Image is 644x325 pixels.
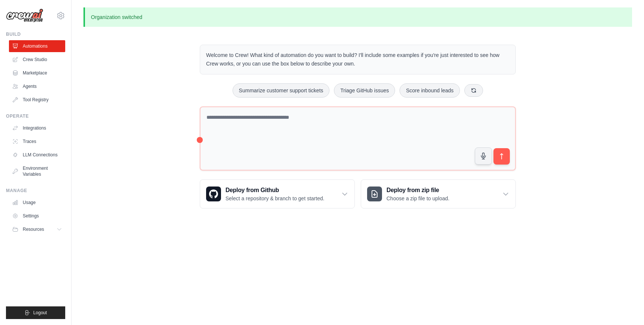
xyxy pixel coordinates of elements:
img: Logo [6,9,43,23]
p: Choose a zip file to upload. [386,195,449,202]
div: Operate [6,113,65,119]
a: Usage [9,197,65,208]
h3: Deploy from zip file [386,186,449,195]
a: Agents [9,80,65,92]
button: Resources [9,223,65,235]
button: Score inbound leads [400,83,460,98]
a: Crew Studio [9,54,65,66]
h3: Deploy from Github [225,186,324,195]
button: Logout [6,306,65,319]
div: Manage [6,188,65,194]
p: Organization switched [83,7,632,27]
a: Settings [9,210,65,222]
button: Triage GitHub issues [334,83,395,98]
a: Traces [9,136,65,147]
a: Marketplace [9,67,65,79]
a: Tool Registry [9,94,65,106]
a: Integrations [9,122,65,134]
a: Automations [9,40,65,52]
p: Welcome to Crew! What kind of automation do you want to build? I'll include some examples if you'... [206,51,509,68]
span: Logout [33,310,47,316]
span: Resources [23,226,44,232]
button: Summarize customer support tickets [233,83,329,98]
div: Build [6,31,65,37]
p: Select a repository & branch to get started. [225,195,324,202]
a: Environment Variables [9,162,65,180]
a: LLM Connections [9,149,65,161]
